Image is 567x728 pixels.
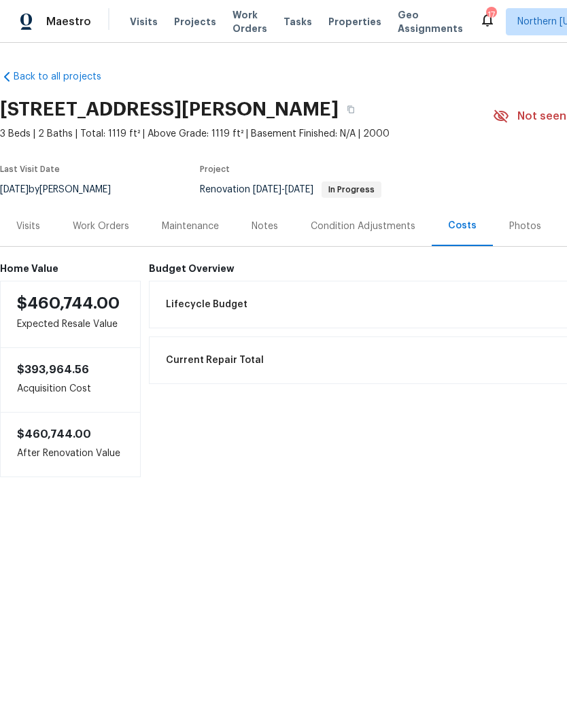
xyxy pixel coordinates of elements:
[46,15,91,29] span: Maestro
[323,186,380,194] span: In Progress
[448,219,477,232] div: Costs
[339,97,363,122] button: Copy Address
[166,298,247,311] span: Lifecycle Budget
[162,220,219,233] div: Maintenance
[200,185,381,194] span: Renovation
[16,220,40,233] div: Visits
[252,220,278,233] div: Notes
[166,353,264,367] span: Current Repair Total
[283,17,312,27] span: Tasks
[174,15,216,29] span: Projects
[509,220,541,233] div: Photos
[311,220,415,233] div: Condition Adjustments
[17,429,91,440] span: $460,744.00
[486,8,496,22] div: 17
[285,185,313,194] span: [DATE]
[130,15,158,29] span: Visits
[17,295,120,311] span: $460,744.00
[200,165,230,173] span: Project
[233,8,267,35] span: Work Orders
[328,15,381,29] span: Properties
[73,220,129,233] div: Work Orders
[253,185,313,194] span: -
[17,364,89,375] span: $393,964.56
[253,185,281,194] span: [DATE]
[398,8,463,35] span: Geo Assignments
